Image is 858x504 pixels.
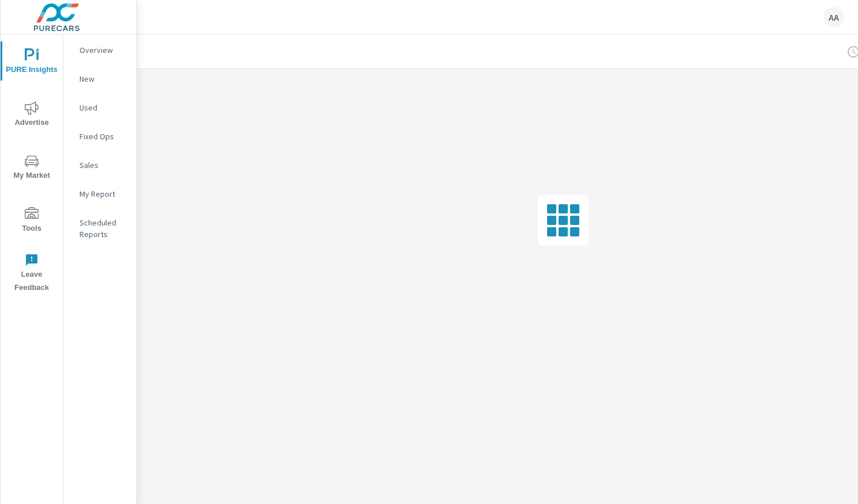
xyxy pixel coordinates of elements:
span: Advertise [4,101,59,129]
span: My Market [4,154,59,182]
p: Used [79,102,127,113]
span: Leave Feedback [4,253,59,295]
div: Fixed Ops [63,128,136,145]
span: PURE Insights [4,48,59,77]
div: Used [63,99,136,116]
div: nav menu [1,35,63,299]
p: My Report [79,188,127,200]
p: Sales [79,159,127,171]
span: Tools [4,207,59,235]
p: Overview [79,44,127,56]
div: My Report [63,185,136,203]
div: Sales [63,156,136,174]
div: Overview [63,41,136,59]
div: AA [823,7,844,28]
div: Scheduled Reports [63,214,136,243]
p: Fixed Ops [79,131,127,142]
p: Scheduled Reports [79,217,127,240]
div: New [63,70,136,87]
p: New [79,73,127,85]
